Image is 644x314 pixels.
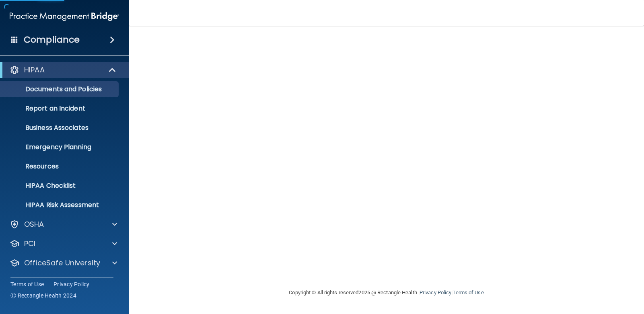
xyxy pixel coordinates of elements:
[10,258,117,268] a: OfficeSafe University
[24,239,35,248] p: PCI
[10,220,117,229] a: OSHA
[5,124,115,132] p: Business Associates
[5,162,115,170] p: Resources
[10,65,117,75] a: HIPAA
[24,34,80,45] h4: Compliance
[24,65,45,75] p: HIPAA
[453,289,484,296] a: Terms of Use
[10,291,76,300] span: Ⓒ Rectangle Health 2024
[240,280,533,306] div: Copyright © All rights reserved 2025 @ Rectangle Health | |
[53,280,90,288] a: Privacy Policy
[5,182,115,190] p: HIPAA Checklist
[10,8,119,25] img: PMB logo
[420,289,451,296] a: Privacy Policy
[24,258,100,268] p: OfficeSafe University
[5,201,115,209] p: HIPAA Risk Assessment
[24,220,44,229] p: OSHA
[10,280,44,288] a: Terms of Use
[5,143,115,151] p: Emergency Planning
[5,105,115,113] p: Report an Incident
[5,85,115,93] p: Documents and Policies
[10,239,117,248] a: PCI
